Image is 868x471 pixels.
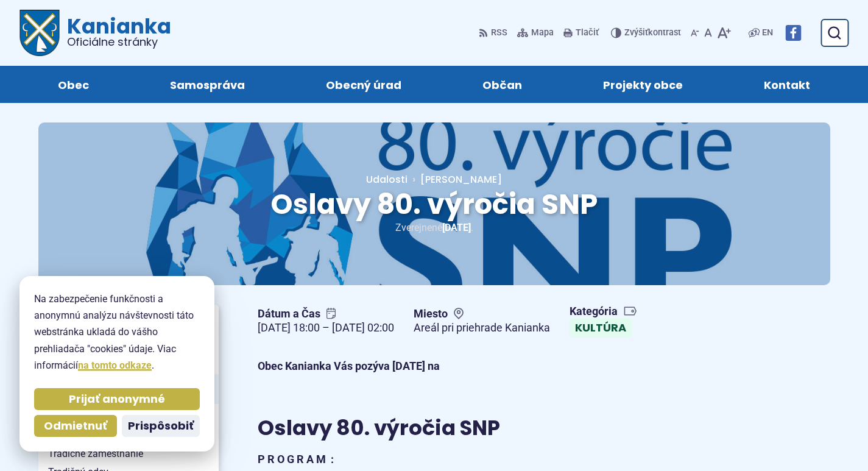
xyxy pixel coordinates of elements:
span: Kanianka [60,16,171,48]
button: Zväčšiť veľkosť písma [715,20,733,46]
button: Odmietnuť [34,415,117,437]
a: na tomto odkaze [78,359,152,371]
span: RSS [491,26,507,40]
button: Prispôsobiť [122,415,200,437]
button: Nastaviť pôvodnú veľkosť písma [702,20,715,46]
a: Tradičné zamestnanie [38,445,219,463]
a: Logo Kanianka, prejsť na domovskú stránku. [19,10,171,56]
span: Tradičné zamestnanie [48,445,209,463]
figcaption: Areál pri priehrade Kanianka [414,321,550,335]
span: Miesto [414,307,550,321]
a: Udalosti [366,172,408,186]
strong: P R O G R A M : [258,453,334,466]
button: Zmenšiť veľkosť písma [688,20,702,46]
span: Obecný úrad [326,66,401,103]
span: [DATE] [442,222,471,233]
span: Občan [482,66,522,103]
span: Oslavy 80. výročia SNP [258,413,500,442]
span: EN [762,26,773,40]
p: Zverejnené . [77,219,791,236]
span: Obec [58,66,89,103]
span: Oslavy 80. výročia SNP [270,185,598,224]
span: Kontakt [764,66,810,103]
a: Kontakt [736,66,839,103]
span: Samospráva [170,66,245,103]
a: Občan [454,66,551,103]
a: Mapa [515,20,556,46]
button: Prijať anonymné [34,388,200,410]
span: Tlačiť [576,28,599,38]
span: Dátum a Čas [258,307,394,321]
span: Kategória [570,305,637,319]
button: Zvýšiťkontrast [611,20,683,46]
span: Prispôsobiť [128,419,194,433]
a: Projekty obce [575,66,711,103]
a: RSS [479,20,510,46]
span: Prijať anonymné [69,392,165,406]
span: Odmietnuť [44,419,107,433]
a: [PERSON_NAME] [408,172,502,186]
a: Obecný úrad [297,66,429,103]
figcaption: [DATE] 18:00 – [DATE] 02:00 [258,321,394,335]
a: Kultúra [570,318,632,338]
span: Zvýšiť [624,27,648,38]
button: Tlačiť [561,20,601,46]
a: EN [760,26,775,40]
strong: Obec Kanianka Vás pozýva [DATE] na [258,359,440,372]
span: Oficiálne stránky [67,37,171,48]
span: Mapa [531,26,554,40]
a: Samospráva [141,66,273,103]
span: [PERSON_NAME] [420,172,502,186]
span: Projekty obce [603,66,683,103]
span: kontrast [624,28,681,38]
img: Prejsť na domovskú stránku [19,10,60,56]
a: Obec [29,66,117,103]
img: Prejsť na Facebook stránku [785,25,801,41]
p: Na zabezpečenie funkčnosti a anonymnú analýzu návštevnosti táto webstránka ukladá do vášho prehli... [34,291,200,374]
